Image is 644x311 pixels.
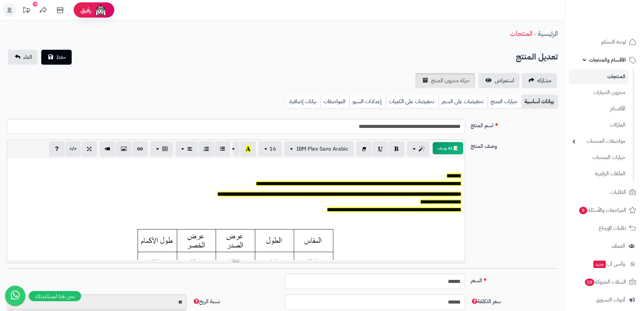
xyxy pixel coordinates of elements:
span: أدوات التسويق [596,295,625,305]
span: حفظ [56,53,66,61]
span: السلات المتروكة [584,277,626,287]
a: مواصفات المنتجات [569,134,629,149]
span: طلبات الإرجاع [599,223,626,233]
a: لوحة التحكم [569,34,640,50]
button: 📝 AI وصف [433,142,463,154]
a: المواصفات [320,95,350,108]
a: مخزون الخيارات [569,85,629,100]
span: نسبة الربح [192,297,220,306]
a: خيارات المنتج [487,95,522,108]
a: تخفيضات على الكميات [386,95,438,108]
a: تحديثات المنصة [18,3,35,19]
a: الرئيسية [538,28,558,39]
a: استعراض [478,73,520,88]
span: 8 [579,207,587,214]
span: جديد [593,261,606,268]
a: وآتس آبجديد [569,256,640,272]
a: إعدادات السيو [350,95,386,108]
span: 16 [269,145,276,153]
a: المنتجات [569,70,629,84]
a: طلبات الإرجاع [569,220,640,236]
a: خيارات المنتجات [569,150,629,165]
a: بيانات إضافية [287,95,320,108]
a: أدوات التسويق [569,292,640,308]
a: العملاء [569,238,640,254]
span: IBM Plex Sans Arabic [296,145,348,153]
span: رفيق [80,6,91,14]
label: اسم المنتج [468,119,560,130]
a: المراجعات والأسئلة8 [569,202,640,218]
h2: تعديل المنتج [516,50,558,64]
a: حركة مخزون المنتج [415,73,475,88]
a: الماركات [569,118,629,132]
a: الغاء [8,50,38,65]
span: الطلبات [611,187,626,197]
span: لوحة التحكم [601,37,626,47]
a: الملفات الرقمية [569,166,629,181]
button: 16 [259,141,282,156]
span: استعراض [495,76,514,85]
span: حركة مخزون المنتج [431,76,470,85]
span: الغاء [23,53,32,61]
a: تخفيضات على السعر [438,95,487,108]
a: المنتجات [510,28,532,39]
label: وصف المنتج [468,139,560,150]
a: السلات المتروكة18 [569,274,640,290]
button: حفظ [41,50,72,65]
label: السعر [468,274,560,285]
span: وآتس آب [593,259,625,269]
span: الأقسام والمنتجات [589,55,626,65]
span: العملاء [612,241,625,251]
a: بيانات أساسية [522,95,558,108]
span: 18 [585,279,594,286]
span: سعر التكلفة [471,297,501,306]
span: المراجعات والأسئلة [578,205,626,215]
button: IBM Plex Sans Arabic [284,141,354,156]
a: الأقسام [569,102,629,116]
a: الطلبات [569,184,640,200]
a: مشاركه [522,73,557,88]
img: ai-face.png [94,3,108,17]
div: 10 [33,2,38,6]
span: مشاركه [537,76,551,85]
